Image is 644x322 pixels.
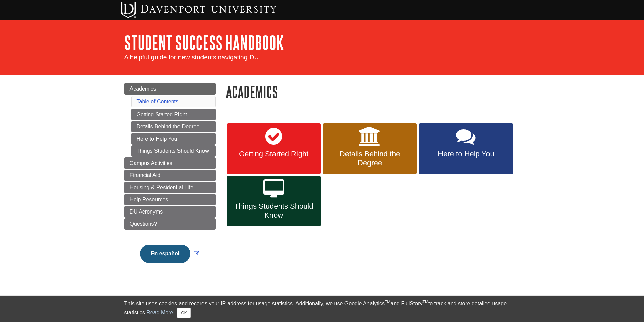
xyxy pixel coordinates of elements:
div: This site uses cookies and records your IP address for usage statistics. Additionally, we use Goo... [124,300,520,318]
a: Getting Started Right [227,123,321,174]
span: Housing & Residential LIfe [130,184,194,190]
span: Financial Aid [130,172,161,178]
a: Here to Help You [419,123,513,174]
span: Questions? [130,221,157,227]
img: Davenport University [121,2,276,18]
span: Campus Activities [130,160,172,166]
span: Academics [130,86,156,92]
sup: TM [423,300,428,304]
a: Academics [124,83,216,95]
span: Here to Help You [424,150,508,158]
div: Guide Page Menu [124,83,216,274]
span: A helpful guide for new students navigating DU. [124,54,261,61]
a: Getting Started Right [131,109,216,120]
span: Details Behind the Degree [328,150,412,167]
a: Read More [146,309,173,315]
sup: TM [385,300,390,304]
span: Things Students Should Know [232,202,316,220]
a: Link opens in new window [138,251,201,256]
a: Here to Help You [131,133,216,145]
button: Close [177,308,190,318]
span: DU Acronyms [130,209,163,215]
a: Housing & Residential LIfe [124,182,216,193]
a: Questions? [124,218,216,230]
a: Student Success Handbook [124,32,284,53]
span: Getting Started Right [232,150,316,158]
a: Campus Activities [124,157,216,169]
h1: Academics [226,83,520,100]
button: En español [140,245,190,263]
a: Financial Aid [124,170,216,181]
a: Details Behind the Degree [131,121,216,132]
a: Things Students Should Know [227,176,321,227]
a: Details Behind the Degree [323,123,417,174]
a: DU Acronyms [124,206,216,218]
a: Help Resources [124,194,216,205]
a: Table of Contents [137,99,179,104]
a: Things Students Should Know [131,145,216,157]
span: Help Resources [130,197,168,202]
